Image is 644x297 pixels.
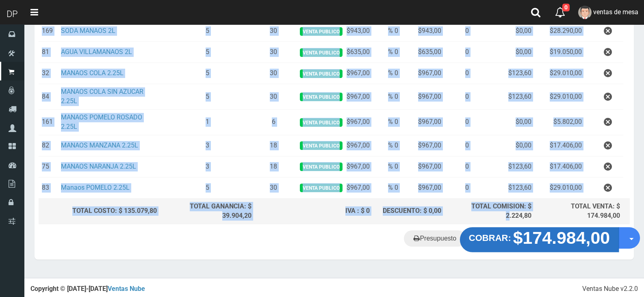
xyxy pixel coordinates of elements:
[469,233,511,243] strong: COBRAR:
[582,284,638,294] div: Ventas Nube v2.2.0
[39,42,58,63] td: 81
[61,27,115,35] a: SODA MANAOS 2L
[255,177,293,198] td: 30
[160,20,255,42] td: 5
[160,110,255,135] td: 1
[535,110,585,135] td: $5.802,00
[401,63,445,84] td: $967,00
[300,163,343,171] span: venta publico
[42,206,157,216] div: TOTAL COSTO: $ 135.079,80
[61,69,124,77] a: MANAOS COLA 2.25L
[293,20,373,42] td: $943,00
[61,141,138,149] a: MANAOS MANZANA 2.25L
[255,63,293,84] td: 30
[160,156,255,177] td: 3
[373,135,401,156] td: % 0
[160,84,255,110] td: 5
[300,141,343,150] span: venta publico
[258,206,370,216] div: IVA : $ 0
[535,84,585,110] td: $29.010,00
[373,156,401,177] td: % 0
[401,84,445,110] td: $967,00
[472,63,535,84] td: $123,60
[293,63,373,84] td: $967,00
[300,48,343,57] span: venta publico
[39,156,58,177] td: 75
[538,202,620,221] div: TOTAL VENTA: $ 174.984,00
[535,177,585,198] td: $29.010,00
[578,6,592,19] img: User Image
[445,156,473,177] td: 0
[300,93,343,101] span: venta publico
[445,84,473,110] td: 0
[373,177,401,198] td: % 0
[460,228,619,253] button: COBRAR: $174.984,00
[472,110,535,135] td: $0,00
[61,184,130,191] a: Manaos POMELO 2.25L
[448,202,531,221] div: TOTAL COMISION: $ 2.224,80
[293,135,373,156] td: $967,00
[535,63,585,84] td: $29.010,00
[445,177,473,198] td: 0
[445,20,473,42] td: 0
[472,156,535,177] td: $123,60
[373,84,401,110] td: % 0
[404,230,466,247] a: Presupuesto
[373,63,401,84] td: % 0
[39,20,58,42] td: 169
[255,156,293,177] td: 18
[472,20,535,42] td: $0,00
[293,42,373,63] td: $635,00
[472,84,535,110] td: $123,60
[472,42,535,63] td: $0,00
[401,110,445,135] td: $967,00
[39,84,58,110] td: 84
[535,135,585,156] td: $17.406,00
[61,48,132,56] a: AGUA VILLAMANAOS 2L
[376,206,441,216] div: DESCUENTO: $ 0,00
[535,20,585,42] td: $28.290,00
[255,84,293,110] td: 30
[535,42,585,63] td: $19.050,00
[39,177,58,198] td: 83
[61,113,142,130] a: MANAOS POMELO ROSADO 2.25L
[293,177,373,198] td: $967,00
[472,177,535,198] td: $123,60
[293,156,373,177] td: $967,00
[300,69,343,78] span: venta publico
[39,110,58,135] td: 161
[163,202,252,221] div: TOTAL GANANCIA: $ 39.904,20
[401,42,445,63] td: $635,00
[293,110,373,135] td: $967,00
[562,4,570,11] span: 0
[108,285,145,293] a: Ventas Nube
[445,135,473,156] td: 0
[445,63,473,84] td: 0
[401,135,445,156] td: $967,00
[255,42,293,63] td: 30
[513,228,610,247] strong: $174.984,00
[160,42,255,63] td: 5
[373,20,401,42] td: % 0
[160,177,255,198] td: 5
[61,88,143,105] a: MANAOS COLA SIN AZUCAR 2.25L
[30,285,145,293] strong: Copyright © [DATE]-[DATE]
[160,135,255,156] td: 3
[535,156,585,177] td: $17.406,00
[445,110,473,135] td: 0
[255,20,293,42] td: 30
[300,27,343,36] span: venta publico
[293,84,373,110] td: $967,00
[472,135,535,156] td: $0,00
[300,184,343,192] span: venta publico
[160,63,255,84] td: 5
[401,156,445,177] td: $967,00
[373,42,401,63] td: % 0
[39,63,58,84] td: 32
[593,8,638,16] span: ventas de mesa
[255,135,293,156] td: 18
[445,42,473,63] td: 0
[401,177,445,198] td: $967,00
[255,110,293,135] td: 6
[39,135,58,156] td: 82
